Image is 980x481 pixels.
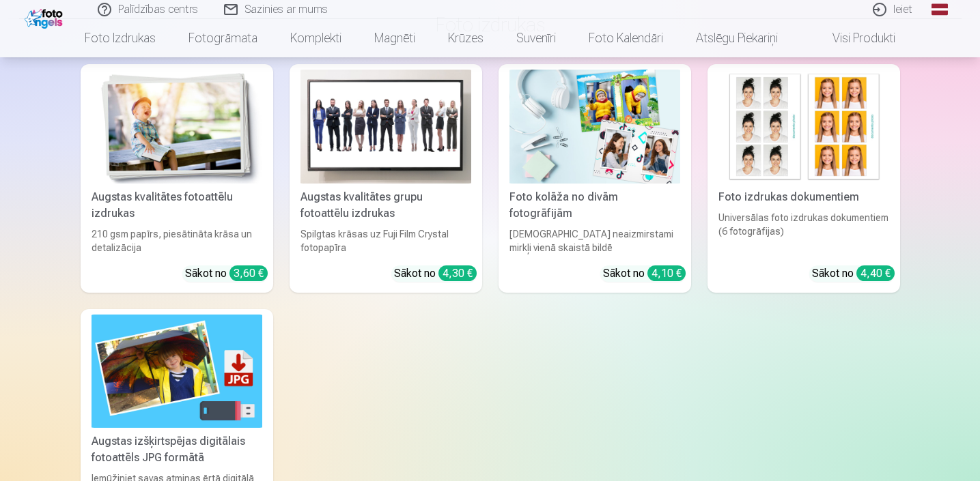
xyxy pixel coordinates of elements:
div: 4,30 € [438,265,477,281]
img: /fa1 [25,5,66,29]
div: Universālas foto izdrukas dokumentiem (6 fotogrāfijas) [713,211,895,254]
div: Augstas kvalitātes grupu fotoattēlu izdrukas [295,189,477,222]
div: Sākot no [812,265,895,282]
img: Foto kolāža no divām fotogrāfijām [509,70,680,184]
a: Foto kolāža no divām fotogrāfijāmFoto kolāža no divām fotogrāfijām[DEMOGRAPHIC_DATA] neaizmirstam... [499,64,691,293]
a: Visi produkti [794,19,912,57]
div: Augstas kvalitātes fotoattēlu izdrukas [86,189,268,222]
div: Sākot no [185,265,268,282]
a: Foto kalendāri [572,19,680,57]
img: Augstas izšķirtspējas digitālais fotoattēls JPG formātā [92,315,262,428]
img: Augstas kvalitātes grupu fotoattēlu izdrukas [300,70,471,184]
a: Fotogrāmata [172,19,274,57]
div: Sākot no [603,265,686,282]
img: Augstas kvalitātes fotoattēlu izdrukas [92,70,262,184]
a: Augstas kvalitātes fotoattēlu izdrukasAugstas kvalitātes fotoattēlu izdrukas210 gsm papīrs, piesā... [81,64,273,293]
div: 4,40 € [856,265,895,281]
div: Foto izdrukas dokumentiem [713,189,895,205]
div: Foto kolāža no divām fotogrāfijām [504,189,686,222]
div: [DEMOGRAPHIC_DATA] neaizmirstami mirkļi vienā skaistā bildē [504,227,686,254]
a: Magnēti [358,19,432,57]
div: 3,60 € [229,265,268,281]
div: Sākot no [394,265,477,282]
a: Augstas kvalitātes grupu fotoattēlu izdrukasAugstas kvalitātes grupu fotoattēlu izdrukasSpilgtas ... [290,64,482,293]
a: Foto izdrukas [68,19,172,57]
div: Spilgtas krāsas uz Fuji Film Crystal fotopapīra [295,227,477,254]
div: 210 gsm papīrs, piesātināta krāsa un detalizācija [86,227,268,254]
a: Suvenīri [500,19,572,57]
a: Atslēgu piekariņi [680,19,794,57]
a: Krūzes [432,19,500,57]
div: 4,10 € [647,265,686,281]
a: Komplekti [274,19,358,57]
div: Augstas izšķirtspējas digitālais fotoattēls JPG formātā [86,433,268,466]
a: Foto izdrukas dokumentiemFoto izdrukas dokumentiemUniversālas foto izdrukas dokumentiem (6 fotogr... [708,64,900,293]
img: Foto izdrukas dokumentiem [718,70,889,184]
